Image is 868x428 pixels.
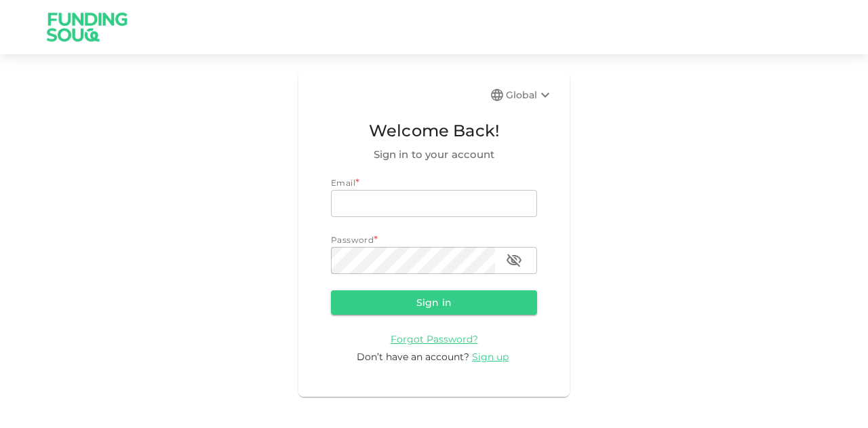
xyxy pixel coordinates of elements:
span: Sign in to your account [331,147,537,163]
span: Email [331,178,355,188]
a: Forgot Password? [391,332,478,345]
div: Global [506,87,553,103]
span: Forgot Password? [391,333,478,345]
span: Welcome Back! [331,118,537,144]
span: Password [331,235,374,245]
input: email [331,190,537,217]
button: Sign in [331,290,537,315]
span: Don’t have an account? [357,351,469,363]
input: password [331,247,495,274]
span: Sign up [472,351,509,363]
